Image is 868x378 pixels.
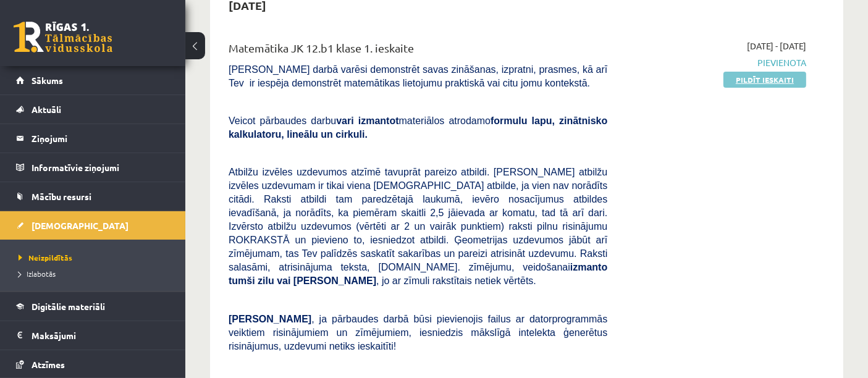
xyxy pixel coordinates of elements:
[32,153,170,182] legend: Informatīvie ziņojumi
[16,211,170,240] a: [DEMOGRAPHIC_DATA]
[229,115,607,140] b: formulu lapu, zinātnisko kalkulatoru, lineālu un cirkuli.
[16,292,170,321] a: Digitālie materiāli
[16,153,170,182] a: Informatīvie ziņojumi
[32,124,170,153] legend: Ziņojumi
[229,40,607,62] div: Matemātika JK 12.b1 klase 1. ieskaite
[32,75,63,86] span: Sākums
[14,22,112,52] a: Rīgas 1. Tālmācības vidusskola
[19,269,56,279] span: Izlabotās
[570,262,607,272] b: izmanto
[747,40,806,52] span: [DATE] - [DATE]
[16,124,170,153] a: Ziņojumi
[32,220,129,231] span: [DEMOGRAPHIC_DATA]
[16,182,170,211] a: Mācību resursi
[229,115,607,140] span: Veicot pārbaudes darbu materiālos atrodamo
[19,268,173,279] a: Izlabotās
[19,253,72,262] span: Neizpildītās
[723,72,806,88] a: Pildīt ieskaiti
[16,95,170,124] a: Aktuāli
[16,321,170,350] a: Maksājumi
[19,252,173,263] a: Neizpildītās
[229,314,311,324] span: [PERSON_NAME]
[229,167,607,286] span: Atbilžu izvēles uzdevumos atzīmē tavuprāt pareizo atbildi. [PERSON_NAME] atbilžu izvēles uzdevuma...
[229,314,607,351] span: , ja pārbaudes darbā būsi pievienojis failus ar datorprogrammās veiktiem risinājumiem un zīmējumi...
[32,104,61,115] span: Aktuāli
[336,115,398,126] b: vari izmantot
[229,275,376,286] b: tumši zilu vai [PERSON_NAME]
[16,66,170,94] a: Sākums
[32,301,105,312] span: Digitālie materiāli
[229,64,607,88] span: [PERSON_NAME] darbā varēsi demonstrēt savas zināšanas, izpratni, prasmes, kā arī Tev ir iespēja d...
[32,321,170,350] legend: Maksājumi
[626,56,806,69] span: Pievienota
[32,191,91,202] span: Mācību resursi
[32,359,65,370] span: Atzīmes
